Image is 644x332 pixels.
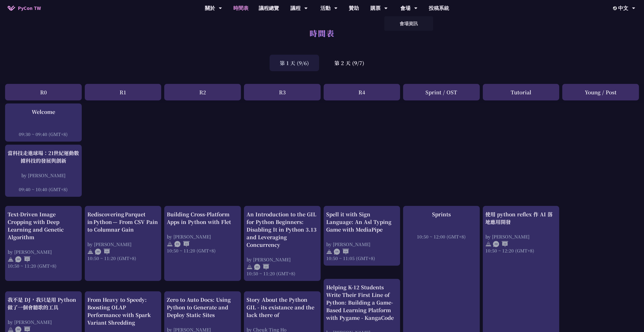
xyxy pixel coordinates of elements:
[403,84,480,100] div: Sprint / OST
[8,186,79,192] div: 09:40 ~ 10:40 (GMT+8)
[95,249,110,255] img: ZHEN.371966e.svg
[8,296,79,311] div: 我不是 DJ，我只是用 Python 做了一個會聽歌的工具
[485,247,557,254] div: 10:50 ~ 12:20 (GMT+8)
[562,84,639,100] div: Young / Post
[246,264,253,270] img: svg+xml;base64,PHN2ZyB4bWxucz0iaHR0cDovL3d3dy53My5vcmcvMjAwMC9zdmciIHdpZHRoPSIyNCIgaGVpZ2h0PSIyNC...
[384,18,433,29] a: 會場資訊
[87,241,159,247] div: by [PERSON_NAME]
[613,6,618,10] img: Locale Icon
[270,55,319,71] div: 第 1 天 (9/6)
[246,210,318,249] div: An Introduction to the GIL for Python Beginners: Disabling It in Python 3.13 and Leveraging Concu...
[87,255,159,261] div: 10:50 ~ 11:20 (GMT+8)
[5,84,82,100] div: R0
[326,283,398,322] div: Helping K-12 Students Write Their First Line of Python: Building a Game-Based Learning Platform w...
[174,241,190,247] img: ENEN.5a408d1.svg
[8,263,79,269] div: 10:50 ~ 11:20 (GMT+8)
[246,210,318,277] a: An Introduction to the GIL for Python Beginners: Disabling It in Python 3.13 and Leveraging Concu...
[87,210,159,233] div: Rediscovering Parquet in Python — From CSV Pain to Columnar Gain
[8,319,79,325] div: by [PERSON_NAME]
[8,149,79,164] div: 當科技走進球場：21世紀運動數據科技的發展與創新
[326,255,398,261] div: 10:50 ~ 11:05 (GMT+8)
[324,84,400,100] div: R4
[309,25,335,41] h1: 時間表
[15,256,30,262] img: ZHEN.371966e.svg
[485,241,491,247] img: svg+xml;base64,PHN2ZyB4bWxucz0iaHR0cDovL3d3dy53My5vcmcvMjAwMC9zdmciIHdpZHRoPSIyNCIgaGVpZ2h0PSIyNC...
[8,210,79,241] div: Text-Driven Image Cropping with Deep Learning and Genetic Algorithm
[87,249,93,255] img: svg+xml;base64,PHN2ZyB4bWxucz0iaHR0cDovL3d3dy53My5vcmcvMjAwMC9zdmciIHdpZHRoPSIyNCIgaGVpZ2h0PSIyNC...
[254,264,269,270] img: ENEN.5a408d1.svg
[8,149,79,192] a: 當科技走進球場：21世紀運動數據科技的發展與創新 by [PERSON_NAME] 09:40 ~ 10:40 (GMT+8)
[324,55,374,71] div: 第 2 天 (9/7)
[164,84,241,100] div: R2
[246,296,318,319] div: Story About the Python GIL - its existance and the lack there of
[406,233,477,240] div: 10:50 ~ 12:00 (GMT+8)
[8,210,79,269] a: Text-Driven Image Cropping with Deep Learning and Genetic Algorithm by [PERSON_NAME] 10:50 ~ 11:2...
[18,4,41,12] span: PyCon TW
[485,210,557,254] a: 使用 python reflex 作 AI 落地應用開發 by [PERSON_NAME] 10:50 ~ 12:20 (GMT+8)
[85,84,161,100] div: R1
[493,241,508,247] img: ZHZH.38617ef.svg
[8,172,79,178] div: by [PERSON_NAME]
[244,84,321,100] div: R3
[8,108,79,116] div: Welcome
[167,241,173,247] img: svg+xml;base64,PHN2ZyB4bWxucz0iaHR0cDovL3d3dy53My5vcmcvMjAwMC9zdmciIHdpZHRoPSIyNCIgaGVpZ2h0PSIyNC...
[8,249,79,255] div: by [PERSON_NAME]
[8,6,15,11] img: Home icon of PyCon TW 2025
[334,249,349,255] img: ENEN.5a408d1.svg
[326,210,398,233] div: Spell it with Sign Language: An Asl Typing Game with MediaPipe
[167,296,238,319] div: Zero to Auto Docs: Using Python to Generate and Deploy Static Sites
[483,84,559,100] div: Tutorial
[406,210,477,218] div: Sprints
[167,210,238,254] a: Building Cross-Platform Apps in Python with Flet by [PERSON_NAME] 10:50 ~ 11:20 (GMT+8)
[167,247,238,254] div: 10:50 ~ 11:20 (GMT+8)
[3,2,46,14] a: PyCon TW
[326,249,332,255] img: svg+xml;base64,PHN2ZyB4bWxucz0iaHR0cDovL3d3dy53My5vcmcvMjAwMC9zdmciIHdpZHRoPSIyNCIgaGVpZ2h0PSIyNC...
[8,256,14,262] img: svg+xml;base64,PHN2ZyB4bWxucz0iaHR0cDovL3d3dy53My5vcmcvMjAwMC9zdmciIHdpZHRoPSIyNCIgaGVpZ2h0PSIyNC...
[8,131,79,137] div: 09:30 ~ 09:40 (GMT+8)
[87,210,159,261] a: Rediscovering Parquet in Python — From CSV Pain to Columnar Gain by [PERSON_NAME] 10:50 ~ 11:20 (...
[246,270,318,277] div: 10:50 ~ 11:20 (GMT+8)
[87,296,159,326] div: From Heavy to Speedy: Boosting OLAP Performance with Spark Variant Shredding
[167,210,238,226] div: Building Cross-Platform Apps in Python with Flet
[326,241,398,247] div: by [PERSON_NAME]
[326,210,398,261] a: Spell it with Sign Language: An Asl Typing Game with MediaPipe by [PERSON_NAME] 10:50 ~ 11:05 (GM...
[246,256,318,263] div: by [PERSON_NAME]
[167,233,238,240] div: by [PERSON_NAME]
[485,233,557,240] div: by [PERSON_NAME]
[485,210,557,226] div: 使用 python reflex 作 AI 落地應用開發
